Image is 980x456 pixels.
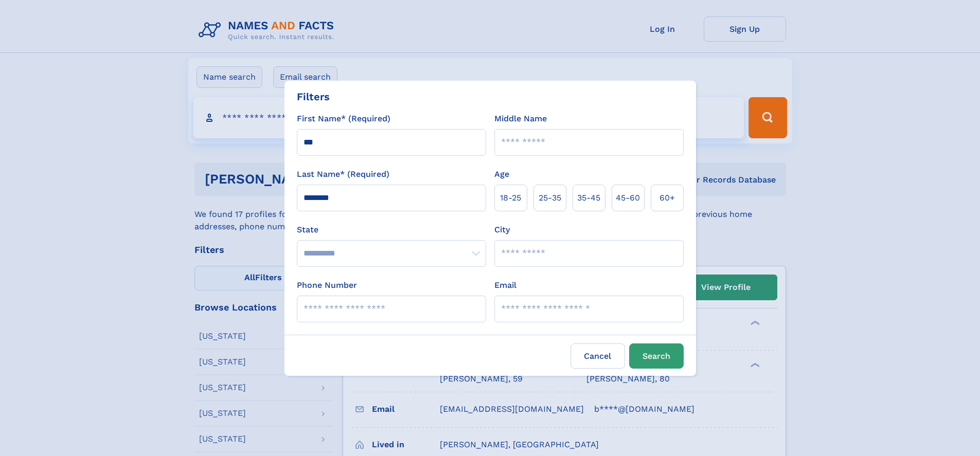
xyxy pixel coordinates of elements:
[660,192,675,204] span: 60+
[494,113,547,125] label: Middle Name
[297,168,389,180] label: Last Name* (Required)
[616,192,640,204] span: 45‑60
[629,343,684,369] button: Search
[577,192,600,204] span: 35‑45
[297,279,357,291] label: Phone Number
[297,224,486,236] label: State
[500,192,521,204] span: 18‑25
[494,279,516,291] label: Email
[494,168,509,180] label: Age
[297,113,390,125] label: First Name* (Required)
[571,343,625,369] label: Cancel
[297,89,330,104] div: Filters
[494,224,510,236] label: City
[539,192,561,204] span: 25‑35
